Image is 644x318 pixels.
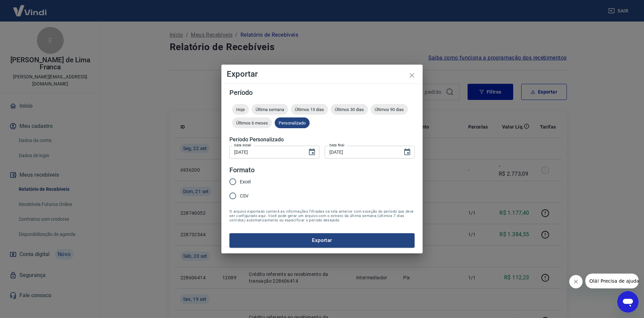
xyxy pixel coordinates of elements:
[232,120,272,126] span: Últimos 6 meses
[275,117,310,128] div: Personalizado
[371,104,408,115] div: Últimos 90 dias
[275,120,310,126] span: Personalizado
[229,89,415,96] h5: Período
[291,107,328,112] span: Últimos 15 dias
[331,104,368,115] div: Últimos 30 dias
[291,104,328,115] div: Últimos 15 dias
[400,145,414,159] button: Choose date, selected date is 23 de set de 2025
[4,5,56,10] span: Olá! Precisa de ajuda?
[229,165,255,175] legend: Formato
[371,107,408,112] span: Últimos 90 dias
[617,291,639,313] iframe: Botão para abrir a janela de mensagens
[585,274,639,288] iframe: Mensagem da empresa
[229,233,415,247] button: Exportar
[331,107,368,112] span: Últimos 30 dias
[232,107,249,112] span: Hoje
[229,209,415,222] span: O arquivo exportado conterá as informações filtradas na tela anterior com exceção do período que ...
[404,67,420,83] button: close
[252,104,288,115] div: Última semana
[252,107,288,112] span: Última semana
[240,178,251,185] span: Excel
[325,146,398,158] input: DD/MM/YYYY
[232,117,272,128] div: Últimos 6 meses
[569,275,583,288] iframe: Fechar mensagem
[229,136,415,143] h5: Período Personalizado
[227,70,417,78] h4: Exportar
[305,145,319,159] button: Choose date, selected date is 1 de set de 2025
[232,104,249,115] div: Hoje
[329,143,344,148] label: Data final
[229,146,303,158] input: DD/MM/YYYY
[234,143,251,148] label: Data inicial
[240,192,249,200] span: CSV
